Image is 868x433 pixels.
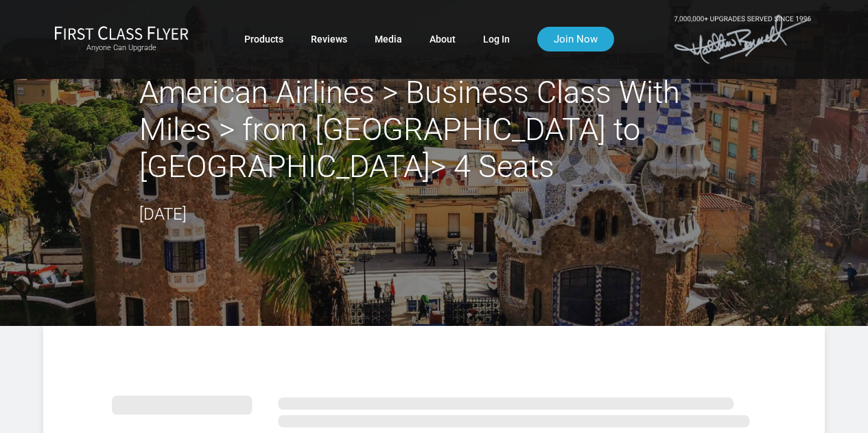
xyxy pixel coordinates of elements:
[483,27,510,51] a: Log In
[139,74,729,185] h2: American Airlines > Business Class With Miles > from [GEOGRAPHIC_DATA] to [GEOGRAPHIC_DATA]> 4 Seats
[54,25,189,40] img: First Class Flyer
[54,43,189,53] small: Anyone Can Upgrade
[244,27,283,51] a: Products
[311,27,347,51] a: Reviews
[430,27,456,51] a: About
[139,204,187,224] time: [DATE]
[54,25,189,53] a: First Class FlyerAnyone Can Upgrade
[375,27,402,51] a: Media
[537,27,614,51] a: Join Now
